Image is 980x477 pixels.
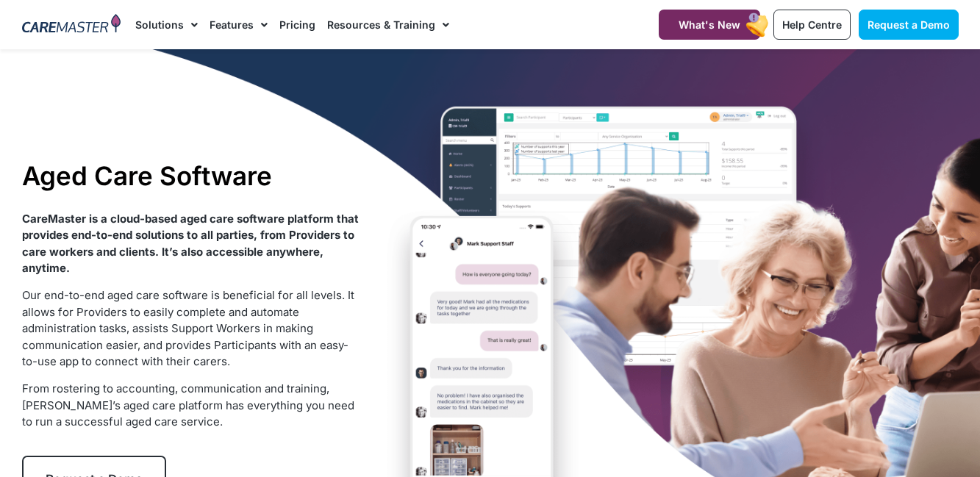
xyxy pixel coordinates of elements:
[859,10,959,40] a: Request a Demo
[868,18,950,31] span: Request a Demo
[22,160,360,191] h1: Aged Care Software
[22,381,354,428] span: From rostering to accounting, communication and training, [PERSON_NAME]’s aged care platform has ...
[773,10,851,40] a: Help Centre
[22,212,359,276] strong: CareMaster is a cloud-based aged care software platform that provides end-to-end solutions to all...
[679,18,740,31] span: What's New
[659,10,760,40] a: What's New
[782,18,842,31] span: Help Centre
[22,288,354,368] span: Our end-to-end aged care software is beneficial for all levels. It allows for Providers to easily...
[22,14,121,36] img: CareMaster Logo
